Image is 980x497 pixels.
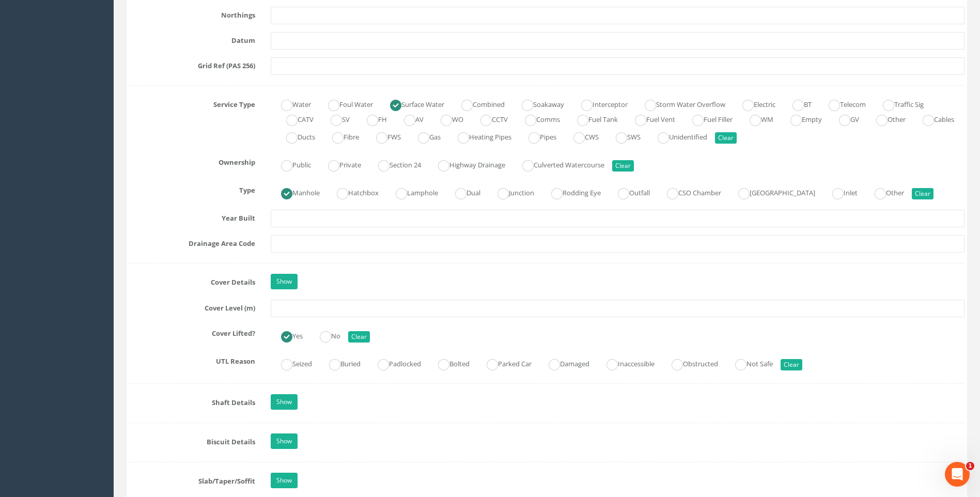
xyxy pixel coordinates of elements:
label: Comms [515,111,560,126]
label: Public [271,157,311,172]
label: [GEOGRAPHIC_DATA] [728,184,815,199]
label: Dual [445,184,480,199]
label: Fuel Tank [567,111,618,126]
label: Cables [912,111,954,126]
label: Service Type [121,96,263,110]
label: Year Built [121,210,263,223]
a: Show [271,394,298,410]
label: FH [356,111,387,126]
label: Hatchbox [326,184,379,199]
label: Culverted Watercourse [512,157,604,172]
label: BT [782,96,812,111]
button: Clear [912,188,934,199]
a: Show [271,433,298,449]
label: Water [271,96,311,111]
label: Datum [121,32,263,45]
label: Buried [319,355,361,370]
label: CCTV [470,111,508,126]
label: Northings [121,7,263,20]
label: Gas [408,129,441,144]
label: No [309,328,340,343]
label: Junction [487,184,534,199]
button: Clear [612,160,634,172]
label: Heating Pipes [447,129,511,144]
label: Cover Lifted? [121,325,263,338]
label: Unidentified [647,129,707,144]
button: Clear [715,132,737,144]
label: WM [739,111,773,126]
label: Fuel Filler [682,111,733,126]
label: CATV [276,111,314,126]
label: Traffic Sig [873,96,924,111]
label: FWS [366,129,401,144]
label: Obstructed [661,355,718,370]
label: Fuel Vent [625,111,675,126]
label: Ownership [121,154,263,167]
label: Cover Details [121,274,263,287]
label: Type [121,182,263,195]
label: Not Safe [725,355,773,370]
label: GV [829,111,859,126]
label: CSO Chamber [657,184,721,199]
label: Pipes [518,129,556,144]
label: Drainage Area Code [121,235,263,248]
label: Soakaway [511,96,564,111]
label: Other [866,111,906,126]
label: UTL Reason [121,353,263,366]
label: Shaft Details [121,394,263,408]
label: WO [430,111,463,126]
label: Slab/Taper/Soffit [121,473,263,486]
label: Seized [271,355,312,370]
label: Biscuit Details [121,433,263,447]
label: SWS [605,129,641,144]
label: Padlocked [367,355,421,370]
label: CWS [563,129,599,144]
label: Other [864,184,904,199]
label: Storm Water Overflow [634,96,725,111]
label: Section 24 [368,157,421,172]
label: Inaccessible [596,355,655,370]
button: Clear [781,359,802,370]
label: Interceptor [571,96,628,111]
label: Telecom [818,96,866,111]
label: Manhole [271,184,320,199]
label: Lamphole [385,184,438,199]
label: Rodding Eye [541,184,601,199]
label: Cover Level (m) [121,300,263,313]
iframe: Intercom live chat [945,462,970,487]
label: Bolted [428,355,470,370]
label: AV [394,111,424,126]
label: Yes [271,328,303,343]
button: Clear [348,331,370,343]
label: Surface Water [380,96,444,111]
label: Damaged [538,355,589,370]
a: Show [271,473,298,488]
label: Ducts [276,129,315,144]
label: Highway Drainage [428,157,505,172]
label: Foul Water [318,96,373,111]
label: Empty [780,111,822,126]
label: Outfall [608,184,650,199]
span: 1 [966,462,974,470]
label: Grid Ref (PAS 256) [121,57,263,71]
label: Combined [451,96,505,111]
label: Parked Car [476,355,532,370]
label: Inlet [822,184,858,199]
label: Electric [732,96,775,111]
a: Show [271,274,298,289]
label: Private [318,157,361,172]
label: Fibre [322,129,359,144]
label: SV [320,111,350,126]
